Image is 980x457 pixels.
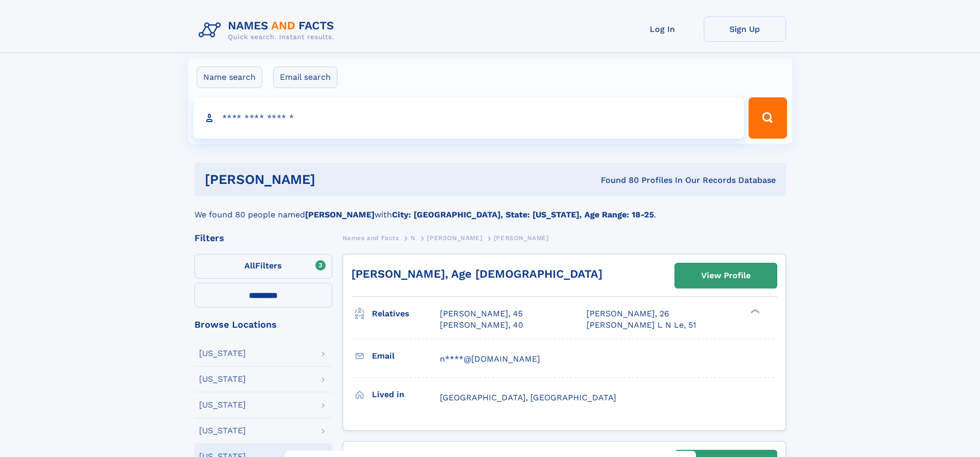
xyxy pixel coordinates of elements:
[704,16,786,42] a: Sign Up
[586,319,696,331] a: [PERSON_NAME] L N Le, 51
[199,349,246,358] div: [US_STATE]
[194,320,332,329] div: Browse Locations
[199,375,246,383] div: [US_STATE]
[458,175,776,186] div: Found 80 Profiles In Our Records Database
[194,233,332,243] div: Filters
[244,261,255,270] span: All
[199,401,246,409] div: [US_STATE]
[372,305,440,323] h3: Relatives
[194,254,332,279] label: Filters
[621,16,704,42] a: Log In
[194,196,786,221] div: We found 80 people named with .
[411,234,416,242] span: N
[675,263,777,288] a: View Profile
[440,393,616,402] span: [GEOGRAPHIC_DATA], [GEOGRAPHIC_DATA]
[427,231,482,244] a: [PERSON_NAME]
[343,231,399,244] a: Names and Facts
[586,308,669,319] a: [PERSON_NAME], 26
[372,386,440,403] h3: Lived in
[440,319,523,331] a: [PERSON_NAME], 40
[197,66,262,88] label: Name search
[749,97,787,139] button: Search Button
[440,308,523,319] a: [PERSON_NAME], 45
[199,427,246,435] div: [US_STATE]
[205,173,458,186] h1: [PERSON_NAME]
[494,234,549,242] span: [PERSON_NAME]
[411,231,416,244] a: N
[748,308,760,315] div: ❯
[372,347,440,365] h3: Email
[194,16,343,44] img: Logo Names and Facts
[427,234,482,242] span: [PERSON_NAME]
[392,210,654,219] b: City: [GEOGRAPHIC_DATA], State: [US_STATE], Age Range: 18-25
[305,210,375,219] b: [PERSON_NAME]
[193,97,744,139] input: search input
[351,267,602,280] a: [PERSON_NAME], Age [DEMOGRAPHIC_DATA]
[701,264,751,287] div: View Profile
[273,66,337,88] label: Email search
